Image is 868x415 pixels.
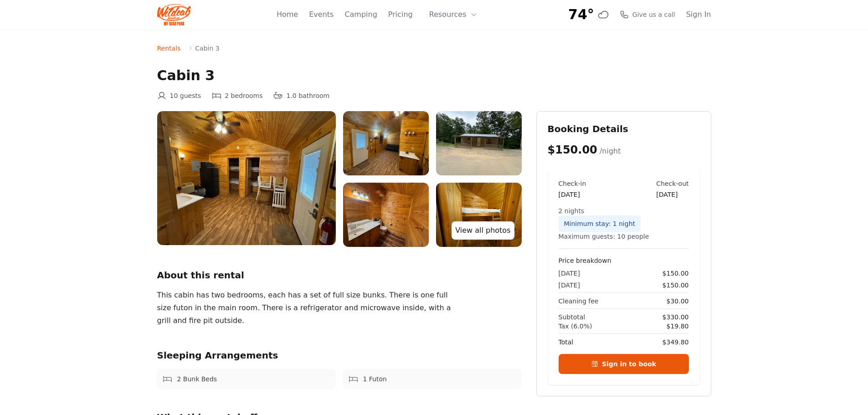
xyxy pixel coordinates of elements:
[309,9,334,20] a: Events
[548,143,597,156] span: $150.00
[663,281,689,290] span: $150.00
[388,9,413,20] a: Pricing
[667,297,689,306] span: $30.00
[548,123,700,135] h2: Booking Details
[663,338,689,347] span: $349.80
[436,111,522,175] img: cabin%203%205.jpg
[620,10,675,19] a: Give us a call
[225,91,262,100] span: 2 bedrooms
[157,4,191,26] img: Wildcat Logo
[559,206,689,215] div: 2 nights
[157,44,181,53] a: Rentals
[559,190,586,199] div: [DATE]
[656,179,688,188] div: Check-out
[157,269,522,282] h2: About this rental
[559,354,689,374] a: Sign in to book
[632,10,675,19] span: Give us a call
[343,111,429,175] img: cabin%203%206.jpg
[363,374,387,384] span: 1 Futon
[559,232,689,241] div: Maximum guests: 10 people
[157,67,711,84] h1: Cabin 3
[559,322,592,331] span: Tax (6.0%)
[343,183,429,247] img: cabin%203%204.jpg
[686,9,711,20] a: Sign In
[177,374,217,384] span: 2 Bunk Beds
[559,313,586,322] span: Subtotal
[663,313,689,322] span: $330.00
[559,281,580,290] span: [DATE]
[559,297,599,306] span: Cleaning fee
[157,349,522,362] h2: Sleeping Arrangements
[559,269,580,278] span: [DATE]
[157,111,336,245] img: cabin%203%207.jpg
[600,147,621,155] span: /night
[170,91,201,100] span: 10 guests
[656,190,688,199] div: [DATE]
[286,91,329,100] span: 1.0 bathroom
[424,5,483,24] button: Resources
[436,183,522,247] img: cabin%203%203.jpg
[452,221,514,240] a: View all photos
[344,9,377,20] a: Camping
[157,289,459,327] div: This cabin has two bedrooms, each has a set of full size bunks. There is one full size futon in t...
[559,256,689,265] h4: Price breakdown
[195,44,219,53] span: Cabin 3
[157,44,711,53] nav: Breadcrumb
[559,215,641,232] div: Minimum stay: 1 night
[277,9,298,20] a: Home
[663,269,689,278] span: $150.00
[559,338,574,347] span: Total
[568,6,594,23] span: 74°
[667,322,689,331] span: $19.80
[559,179,586,188] div: Check-in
